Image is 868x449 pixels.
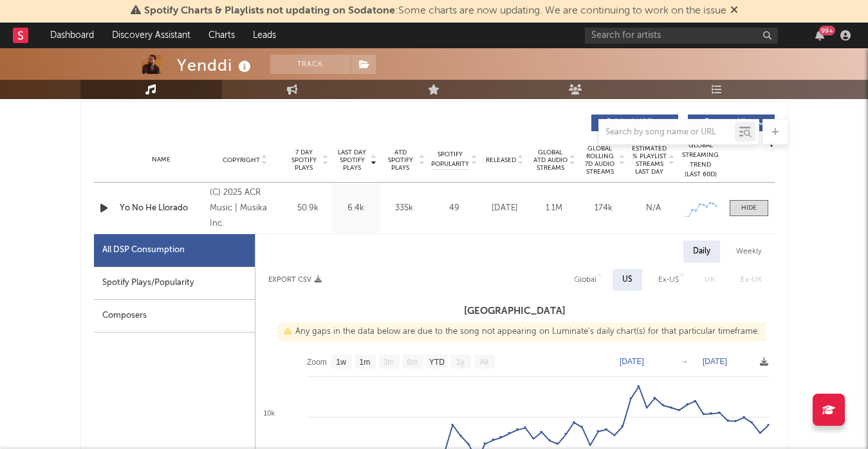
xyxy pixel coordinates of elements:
text: 3m [383,358,394,367]
text: All [479,358,488,367]
text: 1y [456,358,465,367]
button: 99+ [815,30,824,41]
text: 1m [359,358,370,367]
span: Spotify Charts & Playlists not updating on Sodatone [144,6,395,16]
div: Weekly [726,241,771,262]
div: N/A [632,202,675,215]
span: Copyright [223,156,260,164]
div: All DSP Consumption [94,234,255,267]
div: 49 [432,202,477,215]
a: Leads [244,23,285,48]
a: Dashboard [41,23,103,48]
div: 6.4k [335,202,377,215]
span: : Some charts are now updating. We are continuing to work on the issue [144,6,726,16]
div: Composers [94,300,255,333]
button: Export CSV [268,276,322,284]
button: Track [270,55,351,74]
div: 1.1M [533,202,576,215]
div: Global Streaming Trend (Last 60D) [681,141,720,179]
span: Spotify Popularity [431,150,469,169]
text: 1w [336,358,346,367]
div: (C) 2025 ACR Music | Musika Inc. [210,185,280,232]
text: [DATE] [620,357,644,366]
text: Zoom [307,358,327,367]
div: 50.9k [287,202,329,215]
a: Yo No He Llorado [120,202,204,215]
div: Global [574,272,596,288]
span: Global Rolling 7D Audio Streams [582,145,618,176]
a: Discovery Assistant [103,23,199,48]
input: Search by song name or URL [599,127,735,138]
text: → [681,357,688,366]
h3: [GEOGRAPHIC_DATA] [255,304,775,319]
input: Search for artists [585,28,778,44]
div: [DATE] [483,202,526,215]
text: [DATE] [703,357,727,366]
div: Spotify Plays/Popularity [94,267,255,300]
span: 7 Day Spotify Plays [287,149,321,172]
text: 6m [407,358,418,367]
span: Estimated % Playlist Streams Last Day [632,145,667,176]
div: 335k [383,202,425,215]
div: All DSP Consumption [102,243,185,258]
div: Daily [683,241,720,262]
div: Ex-US [658,272,679,288]
span: Released [486,156,516,164]
div: 99 + [819,26,835,35]
text: 10k [263,409,275,417]
span: Last Day Spotify Plays [335,149,369,172]
text: YTD [429,358,444,367]
span: ATD Spotify Plays [383,149,418,172]
span: Global ATD Audio Streams [533,149,568,172]
a: Charts [199,23,244,48]
div: Yenddi [177,55,254,76]
div: Name [120,155,204,165]
button: Originals(44) [591,115,678,131]
span: Dismiss [730,6,738,16]
button: Features(4) [688,115,775,131]
div: Any gaps in the data below are due to the song not appearing on Luminate's daily chart(s) for tha... [277,322,766,342]
div: 174k [582,202,625,215]
div: US [622,272,633,288]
